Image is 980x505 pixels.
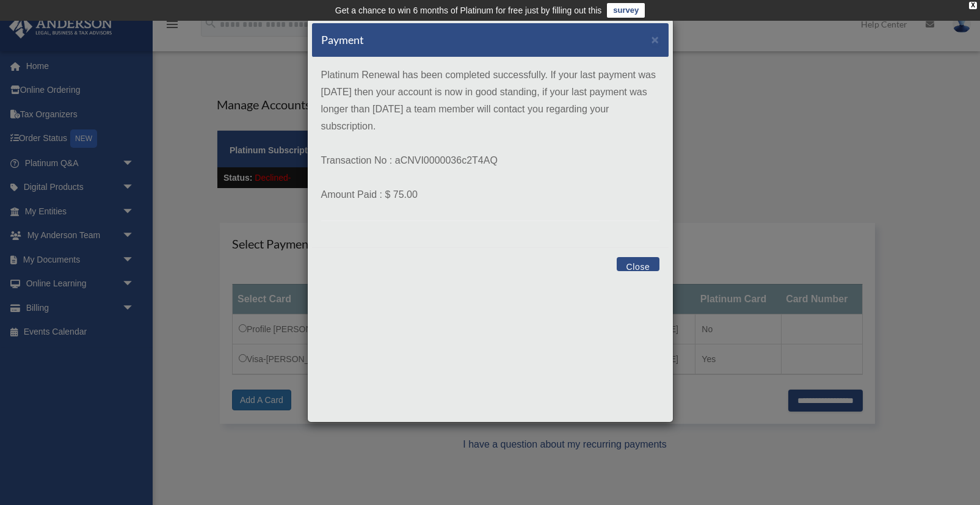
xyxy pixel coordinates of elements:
[321,32,364,48] h5: Payment
[617,257,659,271] button: Close
[607,3,645,18] a: survey
[321,67,659,135] p: Platinum Renewal has been completed successfully. If your last payment was [DATE] then your accou...
[321,152,659,169] p: Transaction No : aCNVI0000036c2T4AQ
[335,3,602,18] div: Get a chance to win 6 months of Platinum for free just by filling out this
[321,186,659,203] p: Amount Paid : $ 75.00
[652,32,659,46] span: ×
[652,33,659,46] button: Close
[969,2,977,9] div: close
